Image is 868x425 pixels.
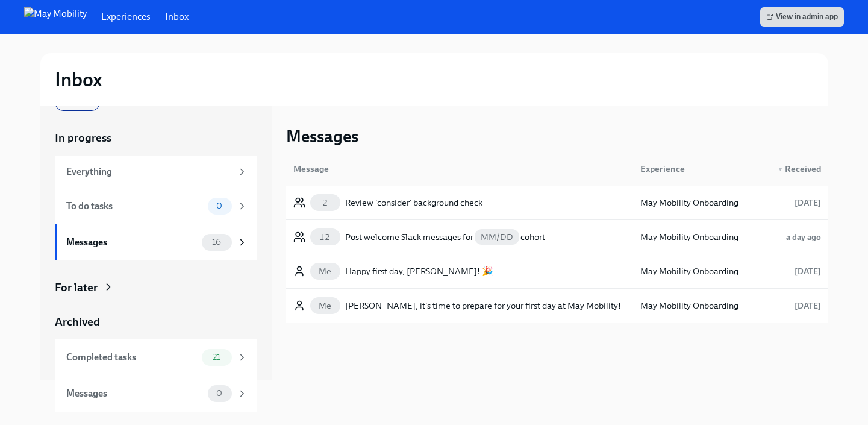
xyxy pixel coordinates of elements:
a: Messages16 [55,224,257,260]
div: Review 'consider' background check [345,195,626,210]
div: Happy first day, [PERSON_NAME]! 🎉 [345,264,626,279]
div: Experience [635,162,754,176]
span: Me [311,301,339,310]
span: Me [311,267,339,276]
div: Message [289,162,631,176]
div: MeHappy first day, [PERSON_NAME]! 🎉May Mobility Onboarding[DATE] [286,254,828,288]
div: 12Post welcome Slack messages forMM/DDcohortMay Mobility Onboardinga day ago [286,220,828,254]
a: For later [55,280,257,295]
span: 0 [209,201,229,210]
span: 21 [205,353,228,362]
a: Me[PERSON_NAME], it's time to prepare for your first day at May Mobility!May Mobility Onboarding[... [286,289,828,323]
span: October 6th, 2025 08:00 [786,232,821,242]
span: 16 [205,238,228,247]
a: Messages0 [55,376,257,412]
strong: [DATE] [795,301,821,311]
div: May Mobility Onboarding [640,195,749,210]
strong: a day ago [786,232,821,242]
span: ▼ [778,166,784,172]
a: To do tasks0 [55,188,257,224]
a: Experiences [101,10,151,24]
a: 12Post welcome Slack messages forMM/DDcohortMay Mobility Onboardinga day ago [286,220,828,254]
h3: Messages [286,125,358,147]
a: 2Review 'consider' background checkMay Mobility Onboarding[DATE] [286,186,828,220]
a: Archived [55,314,257,330]
span: View in admin app [766,11,838,23]
div: May Mobility Onboarding [640,230,749,244]
div: To do tasks [66,200,203,213]
span: 12 [312,233,337,242]
img: May Mobility [24,7,87,27]
div: ▼Received [754,157,826,181]
div: 2Review 'consider' background checkMay Mobility Onboarding[DATE] [286,186,828,219]
a: Inbox [165,10,189,24]
span: MM/DD [475,229,519,245]
div: Completed tasks [66,351,197,364]
a: MeHappy first day, [PERSON_NAME]! 🎉May Mobility Onboarding[DATE] [286,254,828,289]
div: Messages [66,236,197,249]
div: Messages [66,387,203,400]
span: 0 [209,389,229,398]
div: [PERSON_NAME], it's time to prepare for your first day at May Mobility! [345,298,626,313]
a: In progress [55,130,257,146]
span: September 15th, 2025 09:00 [795,266,821,277]
a: View in admin app [760,7,844,27]
strong: [DATE] [795,198,821,208]
div: May Mobility Onboarding [640,298,749,313]
div: Message [289,157,631,181]
div: Experience [631,157,754,181]
span: 2 [315,198,335,207]
div: Received [754,162,826,176]
span: October 7th, 2025 09:47 [795,198,821,208]
h2: Inbox [55,68,102,92]
div: Everything [66,165,232,178]
div: May Mobility Onboarding [640,264,749,279]
div: For later [55,280,98,295]
a: Everything [55,156,257,188]
strong: [DATE] [795,266,821,277]
a: Completed tasks21 [55,339,257,376]
div: Post welcome Slack messages for cohort [345,230,626,244]
span: September 8th, 2025 09:00 [795,301,821,311]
